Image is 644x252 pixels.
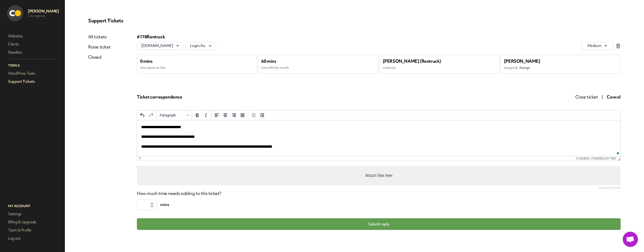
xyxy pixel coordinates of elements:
[186,42,216,50] button: Login As:
[88,54,111,60] a: Closed
[383,58,441,64] span: [PERSON_NAME] (Rentruck)
[137,190,621,196] p: How much time needs adding to this ticket?
[7,210,58,217] a: Settings
[616,43,621,48] div: Click to delete ticket
[249,111,258,120] button: Decrease indent
[7,203,58,209] p: My Account
[7,227,58,234] a: Team & Profile
[137,94,182,100] span: Ticket correspondence
[7,41,58,48] a: Clients
[261,65,289,70] span: time left this month
[623,232,638,247] a: Open chat
[7,62,58,69] p: Tools
[602,94,603,100] span: |
[138,111,147,120] button: Undo
[160,113,185,117] span: Paragraph
[221,111,230,120] button: Align center
[581,42,614,50] div: Click to change priority
[88,18,621,24] p: Support Tickets
[137,34,621,40] div: #178 Rentruck
[519,65,530,70] span: change
[7,78,58,85] a: Support Tickets
[140,58,153,64] span: 0 mins
[212,111,221,120] button: Align left
[193,111,201,120] button: Bold
[591,157,616,160] a: Powered by Tiny
[7,70,58,77] a: WordPress Tasks
[201,111,210,120] button: Italic
[88,34,111,40] a: All tickets
[607,94,621,100] span: Cancel
[258,111,266,120] button: Increase indent
[137,218,621,230] button: Submit reply
[147,111,155,120] button: Redo
[28,9,59,14] p: [PERSON_NAME]
[139,157,141,160] div: p
[230,111,238,120] button: Align right
[261,58,276,64] span: 60 mins
[576,157,590,160] button: 19 words
[504,58,540,64] span: [PERSON_NAME]
[7,32,58,40] a: Websites
[137,120,620,156] iframe: Rich Text Area
[157,110,192,120] div: styles
[7,219,58,226] a: Billing & Upgrade
[137,42,183,49] button: [DOMAIN_NAME]
[158,111,191,120] button: Formats
[88,44,111,50] a: Raise ticket
[238,111,247,120] button: Justify
[248,110,267,120] div: indentation
[140,65,165,70] span: time spent on this
[383,65,396,70] span: raised by
[598,187,621,189] a: Powered by PQINA
[211,110,248,120] div: alignment
[581,42,614,50] button: medium
[137,110,157,120] div: history
[363,171,394,181] label: Attach files here
[504,65,530,70] span: assigned
[517,65,518,70] span: |
[575,94,598,100] span: Close ticket
[157,199,172,210] span: mins
[7,49,58,56] a: Resellers
[616,156,620,161] div: Resize
[7,235,58,242] a: Log out
[28,14,59,18] p: Courageous
[192,110,211,120] div: formatting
